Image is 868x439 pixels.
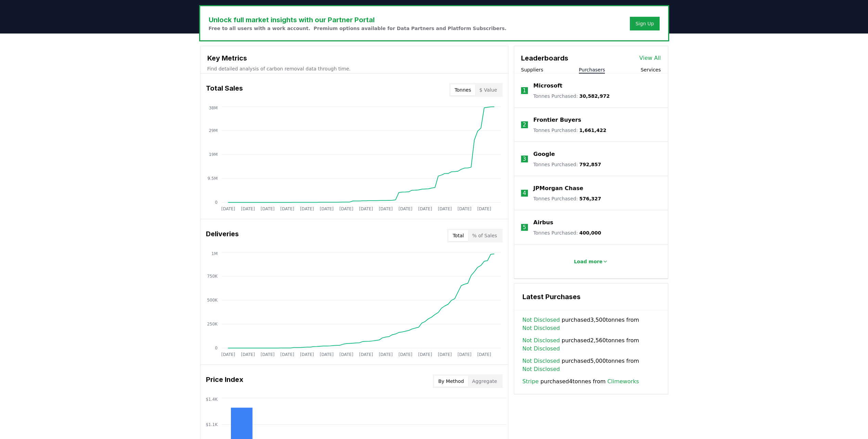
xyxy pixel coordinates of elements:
tspan: 38M [209,106,218,110]
h3: Leaderboards [521,53,568,63]
tspan: 9.5M [207,176,217,181]
tspan: [DATE] [241,352,255,357]
span: 576,327 [579,196,601,201]
tspan: $1.1K [206,422,218,427]
p: Find detailed analysis of carbon removal data through time. [207,65,501,72]
a: Not Disclosed [522,316,560,324]
p: Tonnes Purchased : [533,195,601,202]
span: purchased 2,560 tonnes from [522,336,660,353]
tspan: [DATE] [260,352,274,357]
span: 30,582,972 [579,93,610,99]
span: 400,000 [579,230,601,236]
a: Not Disclosed [522,345,560,353]
tspan: [DATE] [418,352,432,357]
tspan: [DATE] [280,352,294,357]
tspan: [DATE] [320,207,334,211]
tspan: 1M [211,251,218,256]
tspan: [DATE] [398,207,412,211]
a: Climeworks [607,377,639,386]
p: Load more [574,258,603,265]
button: Aggregate [468,376,501,387]
button: Purchasers [579,66,605,73]
h3: Latest Purchases [522,292,660,302]
h3: Total Sales [206,83,243,97]
button: Total [449,230,468,241]
tspan: 0 [215,346,218,350]
a: Stripe [522,377,539,386]
tspan: [DATE] [339,352,353,357]
tspan: [DATE] [457,207,471,211]
tspan: [DATE] [300,207,314,211]
tspan: [DATE] [438,207,452,211]
tspan: [DATE] [359,207,373,211]
p: 3 [523,155,526,163]
tspan: [DATE] [280,207,294,211]
tspan: 29M [209,128,218,133]
a: Not Disclosed [522,336,560,345]
button: Sign Up [630,17,659,30]
tspan: 19M [209,152,218,157]
p: Tonnes Purchased : [533,161,601,168]
p: 1 [523,87,526,95]
tspan: [DATE] [477,207,491,211]
button: Tonnes [451,84,475,95]
tspan: [DATE] [260,207,274,211]
a: JPMorgan Chase [533,184,583,192]
p: Tonnes Purchased : [533,229,601,236]
span: purchased 3,500 tonnes from [522,316,660,332]
button: $ Value [475,84,501,95]
h3: Key Metrics [207,53,501,63]
button: Services [640,66,661,73]
p: 4 [523,189,526,197]
p: 2 [523,121,526,129]
tspan: 500K [207,298,218,303]
tspan: [DATE] [300,352,314,357]
button: % of Sales [468,230,501,241]
tspan: [DATE] [320,352,334,357]
button: Suppliers [521,66,543,73]
button: By Method [434,376,468,387]
tspan: [DATE] [359,352,373,357]
tspan: $1.4K [206,397,218,402]
p: Free to all users with a work account. Premium options available for Data Partners and Platform S... [209,25,507,32]
span: 1,661,422 [579,128,606,133]
h3: Unlock full market insights with our Partner Portal [209,15,507,25]
a: Sign Up [635,20,654,27]
a: Airbus [533,218,553,227]
tspan: [DATE] [379,207,393,211]
tspan: [DATE] [339,207,353,211]
a: Not Disclosed [522,365,560,373]
span: 792,857 [579,162,601,167]
tspan: [DATE] [477,352,491,357]
tspan: 0 [215,200,218,205]
span: purchased 4 tonnes from [522,377,639,386]
h3: Price Index [206,374,243,388]
tspan: [DATE] [379,352,393,357]
h3: Deliveries [206,229,239,242]
tspan: [DATE] [398,352,412,357]
tspan: 250K [207,322,218,327]
p: Tonnes Purchased : [533,127,606,134]
tspan: [DATE] [221,207,235,211]
a: Google [533,150,555,158]
span: purchased 5,000 tonnes from [522,357,660,373]
a: Frontier Buyers [533,116,581,124]
tspan: [DATE] [438,352,452,357]
a: Not Disclosed [522,357,560,365]
p: 5 [523,223,526,231]
tspan: [DATE] [241,207,255,211]
a: Microsoft [533,82,562,90]
tspan: 750K [207,274,218,279]
tspan: [DATE] [457,352,471,357]
tspan: [DATE] [418,207,432,211]
tspan: [DATE] [221,352,235,357]
button: Load more [568,255,613,268]
a: View All [639,54,661,62]
p: Tonnes Purchased : [533,93,610,99]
